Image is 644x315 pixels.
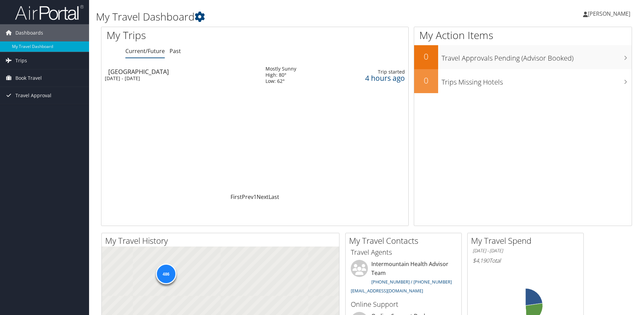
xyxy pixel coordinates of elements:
[414,51,438,62] h2: 0
[351,288,423,294] a: [EMAIL_ADDRESS][DOMAIN_NAME]
[242,193,253,201] a: Prev
[414,28,632,42] h1: My Action Items
[105,235,339,247] h2: My Travel History
[257,193,269,201] a: Next
[473,257,489,264] span: $4,190
[371,279,452,285] a: [PHONE_NUMBER] / [PHONE_NUMBER]
[253,193,257,201] a: 1
[336,75,405,81] div: 4 hours ago
[336,69,405,75] div: Trip started
[351,300,456,309] h3: Online Support
[170,47,181,55] a: Past
[583,3,637,24] a: [PERSON_NAME]
[269,193,279,201] a: Last
[125,47,165,55] a: Current/Future
[588,10,630,17] span: [PERSON_NAME]
[414,69,632,93] a: 0Trips Missing Hotels
[414,45,632,69] a: 0Travel Approvals Pending (Advisor Booked)
[105,75,255,81] div: [DATE] - [DATE]
[15,24,43,41] span: Dashboards
[265,66,296,72] div: Mostly Sunny
[442,74,632,87] h3: Trips Missing Hotels
[349,235,461,247] h2: My Travel Contacts
[414,75,438,86] h2: 0
[442,50,632,63] h3: Travel Approvals Pending (Advisor Booked)
[471,235,583,247] h2: My Travel Spend
[156,264,176,284] div: 486
[15,52,27,69] span: Trips
[347,260,460,297] li: Intermountain Health Advisor Team
[15,70,42,87] span: Book Travel
[351,248,456,257] h3: Travel Agents
[473,248,578,254] h6: [DATE] - [DATE]
[473,257,578,264] h6: Total
[15,4,84,21] img: airportal-logo.png
[96,10,457,24] h1: My Travel Dashboard
[265,72,296,78] div: High: 80°
[108,68,259,75] div: [GEOGRAPHIC_DATA]
[15,87,51,104] span: Travel Approval
[265,78,296,84] div: Low: 62°
[107,28,275,42] h1: My Trips
[231,193,242,201] a: First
